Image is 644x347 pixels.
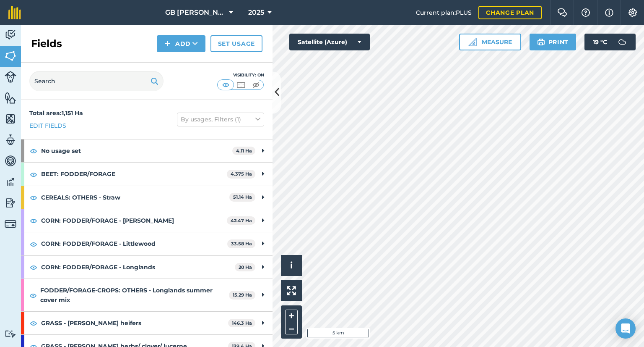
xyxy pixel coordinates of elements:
[41,139,232,162] strong: No usage set
[416,8,472,17] span: Current plan : PLUS
[40,279,229,311] strong: FODDER/FORAGE-CROPS: OTHERS - Longlands summer cover mix
[21,256,273,279] div: CORN: FODDER/FORAGE - Longlands20 Ha
[285,310,298,322] button: +
[30,262,37,272] img: svg+xml;base64,PHN2ZyB4bWxucz0iaHR0cDovL3d3dy53My5vcmcvMjAwMC9zdmciIHdpZHRoPSIxOCIgaGVpZ2h0PSIyNC...
[289,34,370,50] button: Satellite (Azure)
[605,8,613,18] img: svg+xml;base64,PHN2ZyB4bWxucz0iaHR0cDovL3d3dy53My5vcmcvMjAwMC9zdmciIHdpZHRoPSIxNyIgaGVpZ2h0PSIxNy...
[233,292,252,298] strong: 15.29 Ha
[8,6,21,19] img: fieldmargin Logo
[459,34,521,50] button: Measure
[628,8,638,17] img: A cog icon
[30,192,37,202] img: svg+xml;base64,PHN2ZyB4bWxucz0iaHR0cDovL3d3dy53My5vcmcvMjAwMC9zdmciIHdpZHRoPSIxOCIgaGVpZ2h0PSIyNC...
[231,171,252,177] strong: 4.375 Ha
[21,232,273,255] div: CORN: FODDER/FORAGE - Littlewood33.58 Ha
[239,264,252,270] strong: 20 Ha
[232,320,252,326] strong: 146.3 Ha
[537,37,545,47] img: svg+xml;base64,PHN2ZyB4bWxucz0iaHR0cDovL3d3dy53My5vcmcvMjAwMC9zdmciIHdpZHRoPSIxOSIgaGVpZ2h0PSIyNC...
[41,256,235,279] strong: CORN: FODDER/FORAGE - Longlands
[285,322,298,334] button: –
[30,239,37,249] img: svg+xml;base64,PHN2ZyB4bWxucz0iaHR0cDovL3d3dy53My5vcmcvMjAwMC9zdmciIHdpZHRoPSIxOCIgaGVpZ2h0PSIyNC...
[31,37,62,50] h2: Fields
[593,34,607,50] span: 19 ° C
[5,330,16,338] img: svg+xml;base64,PD94bWwgdmVyc2lvbj0iMS4wIiBlbmNvZGluZz0idXRmLTgiPz4KPCEtLSBHZW5lcmF0b3I6IEFkb2JlIE...
[236,81,246,89] img: svg+xml;base64,PHN2ZyB4bWxucz0iaHR0cDovL3d3dy53My5vcmcvMjAwMC9zdmciIHdpZHRoPSI1MCIgaGVpZ2h0PSI0MC...
[21,209,273,232] div: CORN: FODDER/FORAGE - [PERSON_NAME]42.47 Ha
[30,216,37,226] img: svg+xml;base64,PHN2ZyB4bWxucz0iaHR0cDovL3d3dy53My5vcmcvMjAwMC9zdmciIHdpZHRoPSIxOCIgaGVpZ2h0PSIyNC...
[5,197,16,209] img: svg+xml;base64,PD94bWwgdmVyc2lvbj0iMS4wIiBlbmNvZGluZz0idXRmLTgiPz4KPCEtLSBHZW5lcmF0b3I6IEFkb2JlIE...
[5,50,16,62] img: svg+xml;base64,PHN2ZyB4bWxucz0iaHR0cDovL3d3dy53My5vcmcvMjAwMC9zdmciIHdpZHRoPSI1NiIgaGVpZ2h0PSI2MC...
[557,8,567,17] img: Two speech bubbles overlapping with the left bubble in the forefront
[236,148,252,154] strong: 4.11 Ha
[231,241,252,247] strong: 33.58 Ha
[581,8,591,17] img: A question mark icon
[221,81,231,89] img: svg+xml;base64,PHN2ZyB4bWxucz0iaHR0cDovL3d3dy53My5vcmcvMjAwMC9zdmciIHdpZHRoPSI1MCIgaGVpZ2h0PSI0MC...
[248,8,264,18] span: 2025
[251,81,261,89] img: svg+xml;base64,PHN2ZyB4bWxucz0iaHR0cDovL3d3dy53My5vcmcvMjAwMC9zdmciIHdpZHRoPSI1MCIgaGVpZ2h0PSI0MC...
[231,218,252,223] strong: 42.47 Ha
[210,35,262,52] a: Set usage
[290,260,293,271] span: i
[5,176,16,188] img: svg+xml;base64,PD94bWwgdmVyc2lvbj0iMS4wIiBlbmNvZGluZz0idXRmLTgiPz4KPCEtLSBHZW5lcmF0b3I6IEFkb2JlIE...
[217,72,264,79] div: Visibility: On
[29,71,164,91] input: Search
[41,312,228,334] strong: GRASS - [PERSON_NAME] heifers
[157,35,205,52] button: Add
[21,312,273,334] div: GRASS - [PERSON_NAME] heifers146.3 Ha
[614,34,631,50] img: svg+xml;base64,PD94bWwgdmVyc2lvbj0iMS4wIiBlbmNvZGluZz0idXRmLTgiPz4KPCEtLSBHZW5lcmF0b3I6IEFkb2JlIE...
[5,71,16,83] img: svg+xml;base64,PD94bWwgdmVyc2lvbj0iMS4wIiBlbmNvZGluZz0idXRmLTgiPz4KPCEtLSBHZW5lcmF0b3I6IEFkb2JlIE...
[5,113,16,125] img: svg+xml;base64,PHN2ZyB4bWxucz0iaHR0cDovL3d3dy53My5vcmcvMjAwMC9zdmciIHdpZHRoPSI1NiIgaGVpZ2h0PSI2MC...
[530,34,576,50] button: Print
[21,139,273,162] div: No usage set4.11 Ha
[164,39,170,49] img: svg+xml;base64,PHN2ZyB4bWxucz0iaHR0cDovL3d3dy53My5vcmcvMjAwMC9zdmciIHdpZHRoPSIxNCIgaGVpZ2h0PSIyNC...
[41,232,227,255] strong: CORN: FODDER/FORAGE - Littlewood
[5,155,16,167] img: svg+xml;base64,PD94bWwgdmVyc2lvbj0iMS4wIiBlbmNvZGluZz0idXRmLTgiPz4KPCEtLSBHZW5lcmF0b3I6IEFkb2JlIE...
[41,163,227,185] strong: BEET: FODDER/FORAGE
[29,290,37,300] img: svg+xml;base64,PHN2ZyB4bWxucz0iaHR0cDovL3d3dy53My5vcmcvMjAwMC9zdmciIHdpZHRoPSIxOCIgaGVpZ2h0PSIyNC...
[21,163,273,185] div: BEET: FODDER/FORAGE4.375 Ha
[5,218,16,230] img: svg+xml;base64,PD94bWwgdmVyc2lvbj0iMS4wIiBlbmNvZGluZz0idXRmLTgiPz4KPCEtLSBHZW5lcmF0b3I6IEFkb2JlIE...
[584,34,636,50] button: 19 °C
[151,76,158,86] img: svg+xml;base64,PHN2ZyB4bWxucz0iaHR0cDovL3d3dy53My5vcmcvMjAwMC9zdmciIHdpZHRoPSIxOSIgaGVpZ2h0PSIyNC...
[468,38,477,46] img: Ruler icon
[177,113,264,126] button: By usages, Filters (1)
[21,279,273,311] div: FODDER/FORAGE-CROPS: OTHERS - Longlands summer cover mix15.29 Ha
[615,318,636,339] div: Open Intercom Messenger
[5,134,16,146] img: svg+xml;base64,PD94bWwgdmVyc2lvbj0iMS4wIiBlbmNvZGluZz0idXRmLTgiPz4KPCEtLSBHZW5lcmF0b3I6IEFkb2JlIE...
[281,255,302,276] button: i
[41,186,229,209] strong: CEREALS: OTHERS - Straw
[5,92,16,104] img: svg+xml;base64,PHN2ZyB4bWxucz0iaHR0cDovL3d3dy53My5vcmcvMjAwMC9zdmciIHdpZHRoPSI1NiIgaGVpZ2h0PSI2MC...
[41,209,227,232] strong: CORN: FODDER/FORAGE - [PERSON_NAME]
[478,6,542,19] a: Change plan
[30,169,37,179] img: svg+xml;base64,PHN2ZyB4bWxucz0iaHR0cDovL3d3dy53My5vcmcvMjAwMC9zdmciIHdpZHRoPSIxOCIgaGVpZ2h0PSIyNC...
[5,29,16,41] img: svg+xml;base64,PD94bWwgdmVyc2lvbj0iMS4wIiBlbmNvZGluZz0idXRmLTgiPz4KPCEtLSBHZW5lcmF0b3I6IEFkb2JlIE...
[29,109,83,117] strong: Total area : 1,151 Ha
[287,286,296,295] img: Four arrows, one pointing top left, one top right, one bottom right and the last bottom left
[30,146,37,156] img: svg+xml;base64,PHN2ZyB4bWxucz0iaHR0cDovL3d3dy53My5vcmcvMjAwMC9zdmciIHdpZHRoPSIxOCIgaGVpZ2h0PSIyNC...
[30,318,37,328] img: svg+xml;base64,PHN2ZyB4bWxucz0iaHR0cDovL3d3dy53My5vcmcvMjAwMC9zdmciIHdpZHRoPSIxOCIgaGVpZ2h0PSIyNC...
[21,186,273,209] div: CEREALS: OTHERS - Straw51.14 Ha
[29,121,66,130] a: Edit fields
[165,8,226,18] span: GB [PERSON_NAME] Farms
[233,194,252,200] strong: 51.14 Ha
